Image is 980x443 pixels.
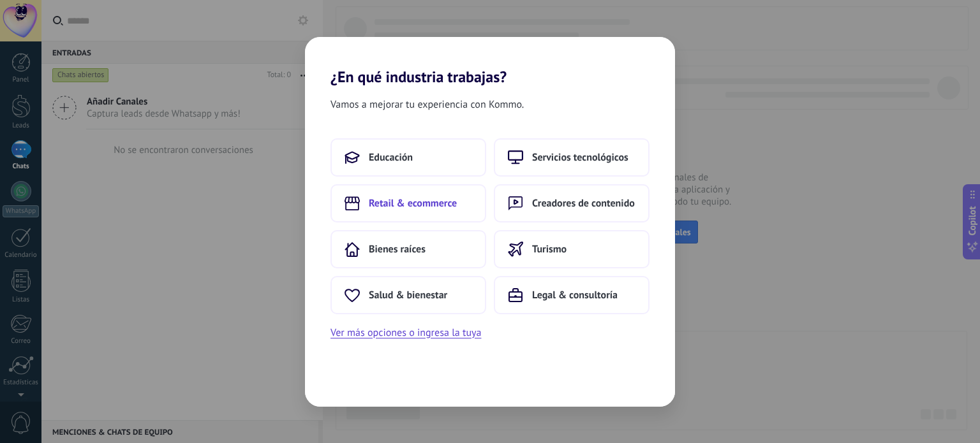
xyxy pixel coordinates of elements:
[494,230,650,268] button: Turismo
[330,96,524,113] span: Vamos a mejorar tu experiencia con Kommo.
[494,276,650,314] button: Legal & consultoría
[330,276,486,314] button: Salud & bienestar
[532,151,628,164] span: Servicios tecnológicos
[330,230,486,268] button: Bienes raíces
[494,184,650,222] button: Creadores de contenido
[369,151,413,164] span: Educación
[330,138,486,177] button: Educación
[330,184,486,222] button: Retail & ecommerce
[532,289,618,301] span: Legal & consultoría
[305,37,675,86] h2: ¿En qué industria trabajas?
[494,138,650,177] button: Servicios tecnológicos
[369,289,447,301] span: Salud & bienestar
[532,197,635,210] span: Creadores de contenido
[369,243,426,256] span: Bienes raíces
[532,243,567,256] span: Turismo
[330,324,481,341] button: Ver más opciones o ingresa la tuya
[369,197,457,210] span: Retail & ecommerce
